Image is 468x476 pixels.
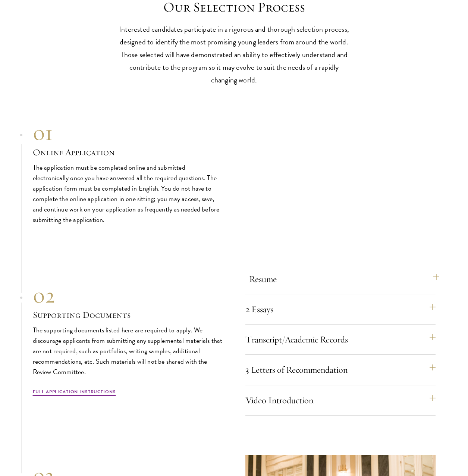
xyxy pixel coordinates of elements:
p: Interested candidates participate in a rigorous and thorough selection process, designed to ident... [119,23,350,86]
button: Video Introduction [245,391,436,409]
p: The application must be completed online and submitted electronically once you have answered all ... [33,162,223,225]
a: Full Application Instructions [33,388,116,397]
button: 2 Essays [245,300,436,318]
h3: Online Application [33,146,223,159]
div: 01 [33,120,223,146]
div: 02 [33,282,223,309]
p: The supporting documents listed here are required to apply. We discourage applicants from submitt... [33,325,223,377]
h3: Supporting Documents [33,309,223,321]
button: Transcript/Academic Records [245,331,436,348]
button: Resume [249,270,439,288]
button: 3 Letters of Recommendation [245,361,436,379]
